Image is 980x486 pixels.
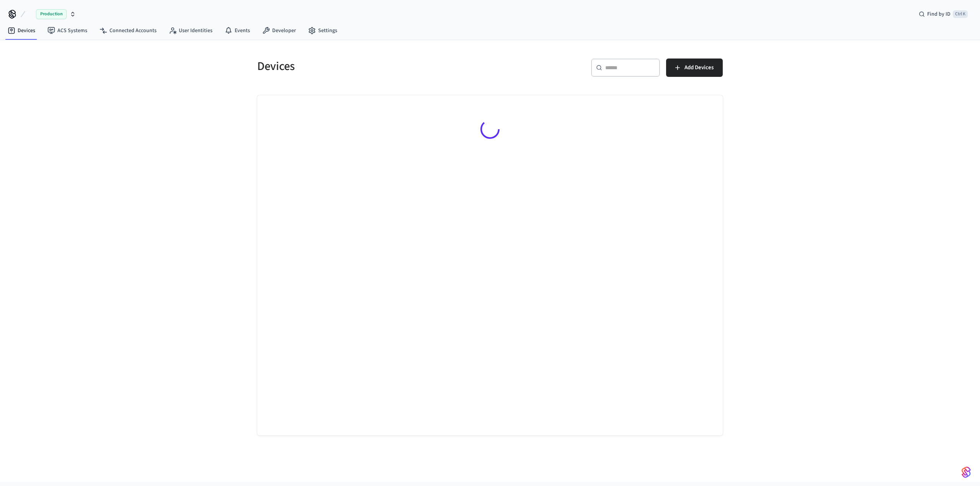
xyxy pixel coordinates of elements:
span: Ctrl K [953,10,968,18]
a: Connected Accounts [93,24,163,37]
div: Find by IDCtrl K [913,7,974,21]
a: Settings [302,24,343,37]
span: Find by ID [927,10,951,18]
span: Add Devices [684,63,714,73]
a: Developer [256,24,302,37]
button: Add Devices [666,59,723,77]
a: ACS Systems [41,24,93,37]
img: SeamLogoGradient.69752ec5.svg [962,466,971,478]
h5: Devices [257,59,485,74]
a: Devices [2,24,41,37]
span: Production [36,9,67,19]
a: User Identities [163,24,219,37]
a: Events [219,24,256,37]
